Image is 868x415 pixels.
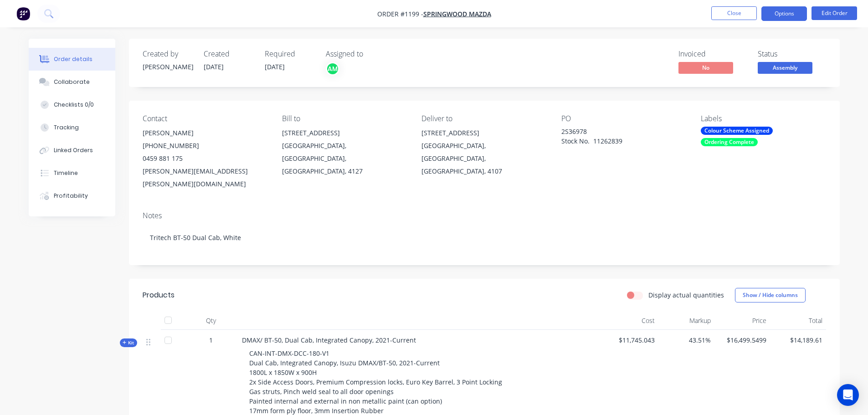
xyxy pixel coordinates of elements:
[421,114,546,123] div: Deliver to
[54,192,88,200] div: Profitability
[701,127,773,135] div: Colour Scheme Assigned
[758,50,826,58] div: Status
[143,290,175,301] div: Products
[29,93,115,116] button: Checklists 0/0
[143,50,193,58] div: Created by
[648,290,724,300] label: Display actual quantities
[561,127,675,146] div: 2S36978 Stock No. 11262839
[761,6,807,21] button: Options
[29,162,115,184] button: Timeline
[606,335,655,345] span: $11,745.043
[54,123,79,132] div: Tracking
[204,50,254,58] div: Created
[54,169,78,177] div: Timeline
[204,62,224,71] span: [DATE]
[758,62,812,73] span: Assembly
[265,62,285,71] span: [DATE]
[184,312,238,330] div: Qty
[54,78,90,86] div: Collaborate
[143,211,826,220] div: Notes
[377,10,423,18] span: Order #1199 -
[326,50,417,58] div: Assigned to
[282,127,407,139] div: [STREET_ADDRESS]
[603,312,659,330] div: Cost
[326,62,339,76] button: AM
[678,50,747,58] div: Invoiced
[143,224,826,251] div: Tritech BT-50 Dual Cab, White
[735,288,806,302] button: Show / Hide columns
[29,71,115,93] button: Collaborate
[423,10,491,18] a: Springwood Mazda
[421,127,546,139] div: [STREET_ADDRESS]
[701,114,826,123] div: Labels
[701,138,758,146] div: Ordering Complete
[265,50,315,58] div: Required
[770,312,826,330] div: Total
[711,6,757,20] button: Close
[143,139,267,152] div: [PHONE_NUMBER]
[120,338,137,347] div: Kit
[282,127,407,178] div: [STREET_ADDRESS][GEOGRAPHIC_DATA], [GEOGRAPHIC_DATA], [GEOGRAPHIC_DATA], 4127
[143,152,267,165] div: 0459 881 175
[662,335,711,345] span: 43.51%
[837,384,859,406] div: Open Intercom Messenger
[29,139,115,162] button: Linked Orders
[421,127,546,178] div: [STREET_ADDRESS][GEOGRAPHIC_DATA], [GEOGRAPHIC_DATA], [GEOGRAPHIC_DATA], 4107
[812,6,857,20] button: Edit Order
[143,127,267,190] div: [PERSON_NAME][PHONE_NUMBER]0459 881 175[PERSON_NAME][EMAIL_ADDRESS][PERSON_NAME][DOMAIN_NAME]
[123,339,134,346] span: Kit
[54,101,94,109] div: Checklists 0/0
[143,62,193,72] div: [PERSON_NAME]
[658,312,714,330] div: Markup
[774,335,822,345] span: $14,189.61
[143,127,267,139] div: [PERSON_NAME]
[714,312,770,330] div: Price
[718,335,767,345] span: $16,499.5499
[282,114,407,123] div: Bill to
[54,146,93,154] div: Linked Orders
[29,184,115,207] button: Profitability
[209,335,213,345] span: 1
[242,336,416,344] span: DMAX/ BT-50, Dual Cab, Integrated Canopy, 2021-Current
[143,114,267,123] div: Contact
[29,116,115,139] button: Tracking
[421,139,546,178] div: [GEOGRAPHIC_DATA], [GEOGRAPHIC_DATA], [GEOGRAPHIC_DATA], 4107
[54,55,92,63] div: Order details
[758,62,812,76] button: Assembly
[29,48,115,71] button: Order details
[143,165,267,190] div: [PERSON_NAME][EMAIL_ADDRESS][PERSON_NAME][DOMAIN_NAME]
[16,7,30,20] img: Factory
[282,139,407,178] div: [GEOGRAPHIC_DATA], [GEOGRAPHIC_DATA], [GEOGRAPHIC_DATA], 4127
[561,114,686,123] div: PO
[678,62,733,73] span: No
